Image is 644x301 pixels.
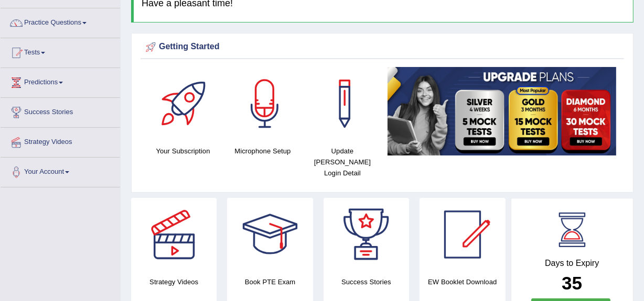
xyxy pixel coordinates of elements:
[1,158,120,184] a: Your Account
[562,273,582,293] b: 35
[388,67,616,155] img: small5.jpg
[324,276,409,287] h4: Success Stories
[523,259,622,268] h4: Days to Expiry
[148,146,218,157] h4: Your Subscription
[227,276,313,287] h4: Book PTE Exam
[1,38,120,64] a: Tests
[131,276,217,287] h4: Strategy Videos
[1,98,120,124] a: Success Stories
[1,8,120,35] a: Practice Questions
[1,68,120,94] a: Predictions
[1,128,120,154] a: Strategy Videos
[420,276,505,287] h4: EW Booklet Download
[308,146,377,179] h4: Update [PERSON_NAME] Login Detail
[228,146,297,157] h4: Microphone Setup
[143,39,621,55] div: Getting Started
